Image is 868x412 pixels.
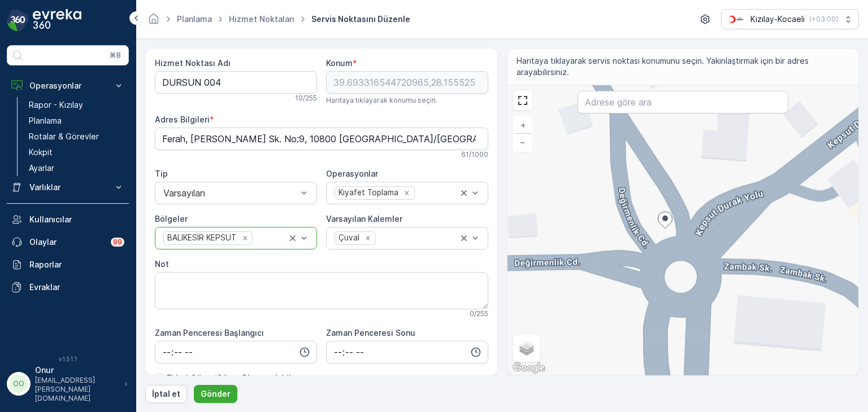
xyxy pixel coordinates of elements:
[7,208,129,231] a: Kullanıcılar
[401,188,413,198] div: Remove Kıyafet Toplama
[809,15,838,24] p: ( +03:00 )
[7,365,129,403] button: OOOnur[EMAIL_ADDRESS][PERSON_NAME][DOMAIN_NAME]
[194,385,237,403] button: Gönder
[7,356,129,362] span: v 1.51.1
[201,388,231,400] p: Gönder
[24,129,129,144] a: Rotalar & Görevler
[514,134,531,151] a: Uzaklaştır
[7,276,129,299] a: Evraklar
[147,17,160,27] a: Ana Sayfa
[29,236,104,248] p: Olaylar
[152,388,180,400] p: İptal et
[24,113,129,129] a: Planlama
[164,232,238,244] div: BALIKESİR KEPSUT
[155,115,210,124] label: Adres Bilgileri
[7,176,129,199] button: Varlıklar
[155,259,169,269] label: Not
[35,376,119,403] p: [EMAIL_ADDRESS][PERSON_NAME][DOMAIN_NAME]
[510,361,548,375] a: Bu bölgeyi Google Haritalar'da açın (yeni pencerede açılır)
[155,328,264,338] label: Zaman Penceresi Başlangıcı
[145,385,187,403] button: İptal et
[177,14,212,24] a: Planlama
[750,14,805,25] p: Kızılay-Kocaeli
[309,14,413,25] span: Servis Noktasını Düzenle
[326,328,415,338] label: Zaman Penceresi Sonu
[326,58,353,68] label: Konum
[33,9,81,32] img: logo_dark-DEwI_e13.png
[510,361,548,375] img: Google
[29,214,124,225] p: Kullanıcılar
[520,120,526,130] span: +
[514,336,539,361] a: Layers
[229,14,294,24] a: Hizmet Noktaları
[167,372,302,384] p: Ekleri Görev/Görev Planına dahil et
[155,169,168,178] label: Tip
[326,169,378,178] label: Operasyonlar
[295,94,317,103] p: 10 / 255
[7,74,129,97] button: Operasyonlar
[335,187,400,199] div: Kıyafet Toplama
[24,97,129,113] a: Rapor - Kızılay
[326,96,437,105] span: Haritaya tıklayarak konumu seçin.
[29,282,124,293] p: Evraklar
[726,13,746,25] img: k%C4%B1z%C4%B1lay_0jL9uU1.png
[29,259,124,270] p: Raporlar
[7,9,29,32] img: logo
[29,99,83,111] p: Rapor - Kızılay
[721,9,859,29] button: Kızılay-Kocaeli(+03:00)
[29,80,106,91] p: Operasyonlar
[578,91,788,113] input: Adrese göre ara
[7,253,129,276] a: Raporlar
[7,231,129,253] a: Olaylar99
[517,55,850,78] span: Haritaya tıklayarak servis noktası konumunu seçin. Yakınlaştırmak için bir adres arayabilirsiniz.
[29,182,106,193] p: Varlıklar
[29,131,99,142] p: Rotalar & Görevler
[514,117,531,134] a: Yakınlaştır
[29,163,54,174] p: Ayarlar
[326,214,402,223] label: Varsayılan Kalemler
[362,233,374,243] div: Remove Çuval
[10,375,28,393] div: OO
[155,58,231,68] label: Hizmet Noktası Adı
[113,238,122,247] p: 99
[239,233,251,243] div: Remove BALIKESİR KEPSUT
[470,309,488,318] p: 0 / 255
[461,150,488,159] p: 61 / 1000
[335,232,361,244] div: Çuval
[29,115,62,126] p: Planlama
[24,144,129,160] a: Kokpit
[520,137,526,147] span: −
[514,92,531,109] a: View Fullscreen
[110,51,121,60] p: ⌘B
[24,160,129,176] a: Ayarlar
[29,147,53,158] p: Kokpit
[155,214,188,223] label: Bölgeler
[35,365,119,376] p: Onur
